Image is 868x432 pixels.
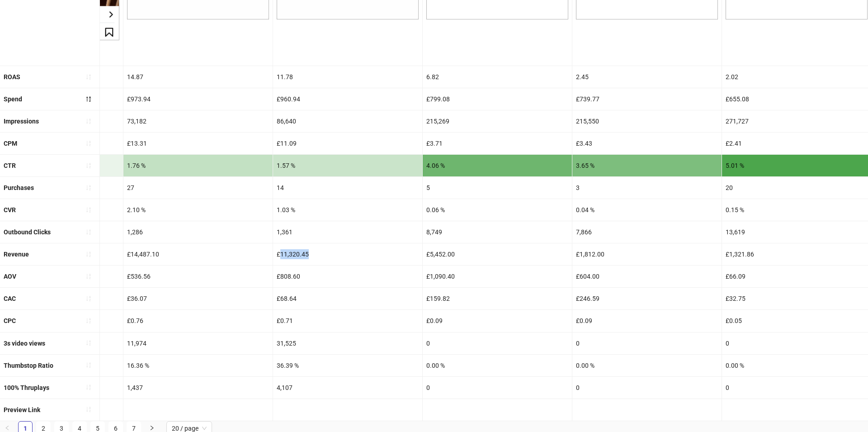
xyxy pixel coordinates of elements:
div: £1,812.00 [572,243,722,265]
div: 0 [423,332,572,354]
div: £604.00 [572,266,722,287]
div: £14,487.10 [123,243,273,265]
b: 100% Thruplays [4,384,49,391]
div: 6.82 [423,66,572,88]
span: sort-ascending [85,207,92,213]
span: sort-ascending [85,251,92,257]
span: sort-ascending [85,140,92,147]
div: 7,866 [572,221,722,243]
div: 27 [123,177,273,199]
b: Thumbstop Ratio [4,362,53,369]
span: sort-ascending [85,273,92,280]
div: £36.07 [123,288,273,309]
div: 14.87 [123,66,273,88]
div: £960.94 [273,88,422,110]
div: £5,452.00 [423,243,572,265]
span: sort-ascending [85,185,92,191]
b: Outbound Clicks [4,228,51,236]
b: Impressions [4,118,39,125]
div: £0.71 [273,310,422,332]
b: Purchases [4,184,34,191]
div: 2.45 [572,66,722,88]
div: £536.56 [123,266,273,287]
div: 1,286 [123,221,273,243]
div: 0 [423,377,572,399]
div: 8,749 [423,221,572,243]
div: £3.43 [572,133,722,154]
span: sort-ascending [85,295,92,302]
div: 0 [572,377,722,399]
div: £739.77 [572,88,722,110]
b: ROAS [4,73,20,81]
div: £159.82 [423,288,572,309]
div: 14 [273,177,422,199]
div: £799.08 [423,88,572,110]
b: CAC [4,295,16,302]
div: 1.57 % [273,155,422,176]
div: 4.06 % [423,155,572,176]
div: 5 [423,177,572,199]
b: Revenue [4,251,29,258]
div: 2.10 % [123,199,273,221]
div: £808.60 [273,266,422,287]
div: £1,090.40 [423,266,572,287]
b: AOV [4,273,16,280]
span: sort-descending [85,96,92,102]
div: 86,640 [273,110,422,132]
b: Preview Link [4,406,40,413]
span: sort-ascending [85,229,92,235]
div: £246.59 [572,288,722,309]
div: 73,182 [123,110,273,132]
div: 0.06 % [423,199,572,221]
div: 4,107 [273,377,422,399]
span: left [5,425,10,431]
b: CTR [4,162,16,169]
div: £0.76 [123,310,273,332]
div: 11,974 [123,332,273,354]
div: 1,437 [123,377,273,399]
div: £0.09 [423,310,572,332]
span: sort-ascending [85,318,92,324]
div: 3.65 % [572,155,722,176]
div: 0.00 % [572,355,722,376]
div: 1,361 [273,221,422,243]
b: 3s video views [4,340,45,347]
div: 0.00 % [423,355,572,376]
div: 215,550 [572,110,722,132]
b: CPM [4,140,17,147]
b: Spend [4,95,22,103]
span: sort-ascending [85,118,92,124]
div: 0.04 % [572,199,722,221]
div: 3 [572,177,722,199]
div: £3.71 [423,133,572,154]
b: CVR [4,206,16,214]
div: 1.76 % [123,155,273,176]
span: sort-ascending [85,74,92,80]
div: £68.64 [273,288,422,309]
div: 1.03 % [273,199,422,221]
span: sort-ascending [85,340,92,346]
span: sort-ascending [85,384,92,390]
span: sort-ascending [85,362,92,368]
div: £973.94 [123,88,273,110]
div: 36.39 % [273,355,422,376]
div: 31,525 [273,332,422,354]
div: 16.36 % [123,355,273,376]
span: sort-ascending [85,406,92,413]
b: CPC [4,317,16,324]
div: 215,269 [423,110,572,132]
span: right [149,425,155,431]
div: £11,320.45 [273,243,422,265]
div: £11.09 [273,133,422,154]
div: £0.09 [572,310,722,332]
div: £13.31 [123,133,273,154]
div: 0 [572,332,722,354]
div: 11.78 [273,66,422,88]
span: sort-ascending [85,162,92,169]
